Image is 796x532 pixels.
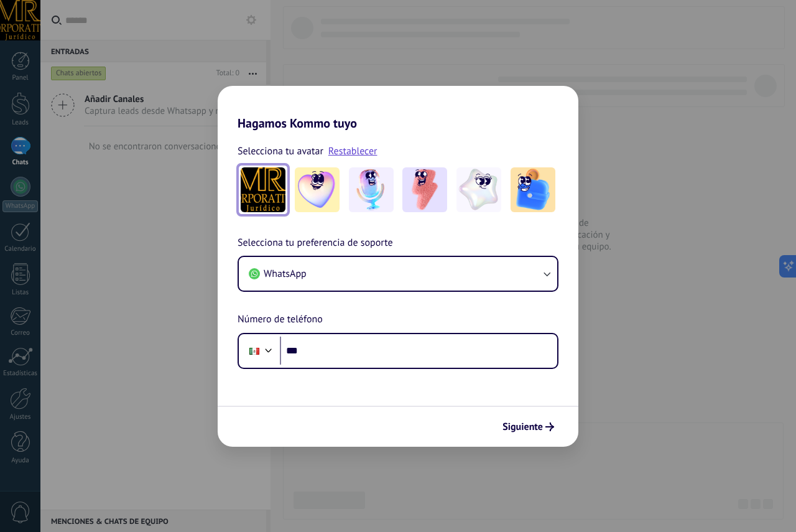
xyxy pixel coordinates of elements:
a: Restablecer [328,145,377,157]
img: -4.jpeg [456,167,501,212]
span: WhatsApp [264,268,307,280]
img: -1.jpeg [295,167,340,212]
span: Siguiente [502,422,543,431]
span: Número de teléfono [238,312,323,328]
span: Selecciona tu avatar [238,143,323,159]
img: -3.jpeg [402,167,447,212]
img: -5.jpeg [511,167,555,212]
button: Siguiente [497,416,560,437]
button: WhatsApp [239,257,557,291]
img: -2.jpeg [349,167,394,212]
div: Mexico: + 52 [243,338,266,364]
h2: Hagamos Kommo tuyo [218,86,578,131]
span: Selecciona tu preferencia de soporte [238,235,393,251]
